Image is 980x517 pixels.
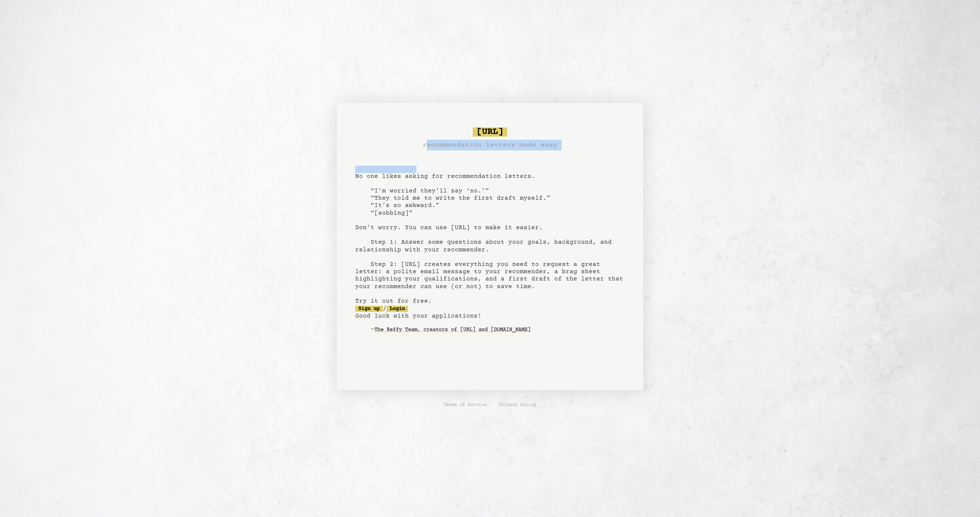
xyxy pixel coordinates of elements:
div: - [371,326,625,334]
a: Privacy Policy [499,402,536,408]
a: The Reffy Team, creators of [URL] and [DOMAIN_NAME] [374,324,531,336]
h3: recommendation letters made easy [423,140,557,150]
span: [URL] [473,127,507,137]
pre: No one likes asking for recommendation letters. “I’m worried they’ll say ‘no.’” “They told me to ... [355,124,625,349]
a: Terms of Service [444,402,487,408]
a: Sign up [355,306,383,312]
a: Login [387,306,408,312]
